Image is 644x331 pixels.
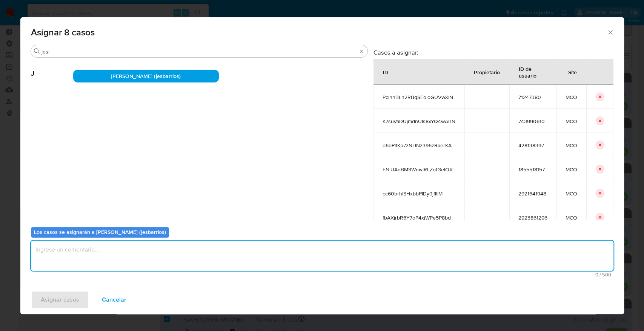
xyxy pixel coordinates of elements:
[566,166,577,173] span: MCO
[33,272,611,277] span: Máximo 500 caracteres
[31,58,73,78] span: J
[566,142,577,149] span: MCO
[34,48,40,54] button: Buscar
[518,166,547,173] span: 1855518157
[34,228,166,236] b: Los casos se asignarán a [PERSON_NAME] (jesbarrios)
[595,116,604,125] button: icon-button
[383,214,455,221] span: fbAXjrbR6Y7oP4xjWPe5P8bd
[465,63,509,81] div: Propietario
[374,63,397,81] div: ID
[518,142,547,149] span: 428138397
[566,190,577,197] span: MCO
[510,59,556,84] div: ID de usuario
[41,48,357,55] input: Buscar analista
[20,17,624,314] div: assign-modal
[607,29,613,35] button: Cerrar ventana
[102,291,126,308] span: Cancelar
[566,118,577,125] span: MCO
[595,140,604,149] button: icon-button
[383,142,455,149] span: o6bPlfKp7zNHNz396zRaerKA
[595,189,604,198] button: icon-button
[73,70,219,82] div: [PERSON_NAME] (jesbarrios)
[383,190,455,197] span: cc60brhISHxbbPIDy9jflIIM
[518,94,547,101] span: 71247380
[518,214,547,221] span: 2923861296
[92,291,136,309] button: Cancelar
[518,190,547,197] span: 2921641948
[566,214,577,221] span: MCO
[383,166,455,173] span: FNlUAnBMSWnivlRLZoT3elOX
[559,63,586,81] div: Site
[595,92,604,101] button: icon-button
[383,94,455,101] span: PcihnBLh2RBqSEoioGUVwXiN
[111,72,181,80] span: [PERSON_NAME] (jesbarrios)
[595,165,604,174] button: icon-button
[566,94,577,101] span: MCO
[31,28,607,37] span: Asignar 8 casos
[518,118,547,125] span: 743990610
[373,49,613,56] h3: Casos a asignar:
[383,118,455,125] span: K7suVaDUjmdnUIs8xYQ4wABN
[358,48,364,54] button: Borrar
[595,213,604,222] button: icon-button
